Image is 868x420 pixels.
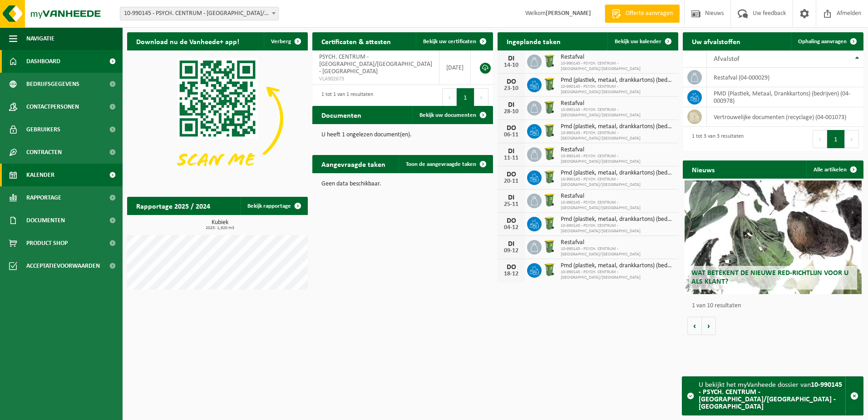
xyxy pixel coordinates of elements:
[502,240,520,248] div: DI
[607,32,677,50] a: Bekijk uw kalender
[419,112,476,118] span: Bekijk uw documenten
[502,78,520,85] div: DO
[321,132,484,138] p: U heeft 1 ongelezen document(en).
[605,5,680,23] a: Offerte aanvragen
[406,161,476,167] span: Toon de aangevraagde taken
[827,130,845,148] button: 1
[845,130,859,148] button: Next
[561,130,674,141] span: 10-990145 - PSYCH. CENTRUM - [GEOGRAPHIC_DATA]/[GEOGRAPHIC_DATA]
[813,130,827,148] button: Previous
[502,201,520,208] div: 25-11
[623,9,675,18] span: Offerte aanvragen
[127,32,248,50] h2: Download nu de Vanheede+ app!
[502,271,520,277] div: 18-12
[546,10,591,17] strong: [PERSON_NAME]
[561,84,674,95] span: 10-990145 - PSYCH. CENTRUM - [GEOGRAPHIC_DATA]/[GEOGRAPHIC_DATA]
[502,194,520,201] div: DI
[791,32,863,50] a: Ophaling aanvragen
[542,123,557,138] img: WB-0240-HPE-GN-50
[691,270,848,285] span: Wat betekent de nieuwe RED-richtlijn voor u als klant?
[312,106,370,124] h2: Documenten
[502,217,520,225] div: DO
[26,95,79,118] span: Contactpersonen
[312,32,400,50] h2: Certificaten & attesten
[132,226,308,230] span: 2025: 1,920 m3
[26,209,65,232] span: Documenten
[561,262,674,270] span: Pmd (plastiek, metaal, drankkartons) (bedrijven)
[561,193,674,200] span: Restafval
[502,264,520,271] div: DO
[26,141,62,164] span: Contracten
[271,39,291,45] span: Verberg
[240,197,307,215] a: Bekijk rapportage
[502,125,520,132] div: DO
[502,148,520,155] div: DI
[439,50,471,85] td: [DATE]
[502,62,520,69] div: 14-10
[542,100,557,115] img: WB-0240-HPE-GN-50
[26,232,68,255] span: Product Shop
[685,180,862,294] a: Wat betekent de nieuwe RED-richtlijn voor u als klant?
[319,54,432,75] span: PSYCH. CENTRUM - [GEOGRAPHIC_DATA]/[GEOGRAPHIC_DATA] - [GEOGRAPHIC_DATA]
[561,200,674,211] span: 10-990145 - PSYCH. CENTRUM - [GEOGRAPHIC_DATA]/[GEOGRAPHIC_DATA]
[561,61,674,72] span: 10-990145 - PSYCH. CENTRUM - [GEOGRAPHIC_DATA]/[GEOGRAPHIC_DATA]
[442,88,457,106] button: Previous
[699,377,845,415] div: U bekijkt het myVanheede dossier van
[561,239,674,246] span: Restafval
[26,50,60,73] span: Dashboard
[26,118,60,141] span: Gebruikers
[561,100,674,107] span: Restafval
[502,55,520,62] div: DI
[120,7,278,20] span: 10-990145 - PSYCH. CENTRUM - ST HIERONYMUS/MTLZ-NOORD - BELSELE
[502,171,520,178] div: DO
[319,75,432,83] span: VLA902673
[26,255,100,277] span: Acceptatievoorwaarden
[707,87,863,107] td: PMD (Plastiek, Metaal, Drankkartons) (bedrijven) (04-000978)
[312,155,395,173] h2: Aangevraagde taken
[561,216,674,223] span: Pmd (plastiek, metaal, drankkartons) (bedrijven)
[542,146,557,161] img: WB-0240-HPE-GN-50
[699,381,842,410] strong: 10-990145 - PSYCH. CENTRUM - [GEOGRAPHIC_DATA]/[GEOGRAPHIC_DATA] - [GEOGRAPHIC_DATA]
[561,146,674,154] span: Restafval
[132,220,308,230] h3: Kubiek
[127,197,219,215] h2: Rapportage 2025 / 2024
[502,225,520,231] div: 04-12
[692,303,859,309] p: 1 van 10 resultaten
[412,106,492,124] a: Bekijk uw documenten
[798,39,847,45] span: Ophaling aanvragen
[687,129,744,149] div: 1 tot 3 van 3 resultaten
[702,317,716,335] button: Volgende
[502,109,520,115] div: 28-10
[26,73,79,95] span: Bedrijfsgegevens
[561,77,674,84] span: Pmd (plastiek, metaal, drankkartons) (bedrijven)
[321,181,484,187] p: Geen data beschikbaar.
[714,55,740,63] span: Afvalstof
[542,76,557,92] img: WB-0240-HPE-GN-50
[615,39,661,45] span: Bekijk uw kalender
[561,107,674,118] span: 10-990145 - PSYCH. CENTRUM - [GEOGRAPHIC_DATA]/[GEOGRAPHIC_DATA]
[687,317,702,335] button: Vorige
[502,85,520,92] div: 23-10
[502,248,520,254] div: 09-12
[561,223,674,234] span: 10-990145 - PSYCH. CENTRUM - [GEOGRAPHIC_DATA]/[GEOGRAPHIC_DATA]
[707,68,863,87] td: restafval (04-000029)
[26,164,54,186] span: Kalender
[502,178,520,185] div: 20-11
[561,123,674,130] span: Pmd (plastiek, metaal, drankkartons) (bedrijven)
[542,169,557,185] img: WB-0240-HPE-GN-50
[399,155,492,173] a: Toon de aangevraagde taken
[26,27,54,50] span: Navigatie
[683,32,750,50] h2: Uw afvalstoffen
[561,54,674,61] span: Restafval
[561,246,674,257] span: 10-990145 - PSYCH. CENTRUM - [GEOGRAPHIC_DATA]/[GEOGRAPHIC_DATA]
[120,7,279,20] span: 10-990145 - PSYCH. CENTRUM - ST HIERONYMUS/MTLZ-NOORD - BELSELE
[317,87,373,107] div: 1 tot 1 van 1 resultaten
[561,170,674,177] span: Pmd (plastiek, metaal, drankkartons) (bedrijven)
[561,270,674,280] span: 10-990145 - PSYCH. CENTRUM - [GEOGRAPHIC_DATA]/[GEOGRAPHIC_DATA]
[26,186,61,209] span: Rapportage
[561,154,674,165] span: 10-990145 - PSYCH. CENTRUM - [GEOGRAPHIC_DATA]/[GEOGRAPHIC_DATA]
[502,132,520,138] div: 06-11
[474,88,488,106] button: Next
[561,177,674,188] span: 10-990145 - PSYCH. CENTRUM - [GEOGRAPHIC_DATA]/[GEOGRAPHIC_DATA]
[806,160,863,179] a: Alle artikelen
